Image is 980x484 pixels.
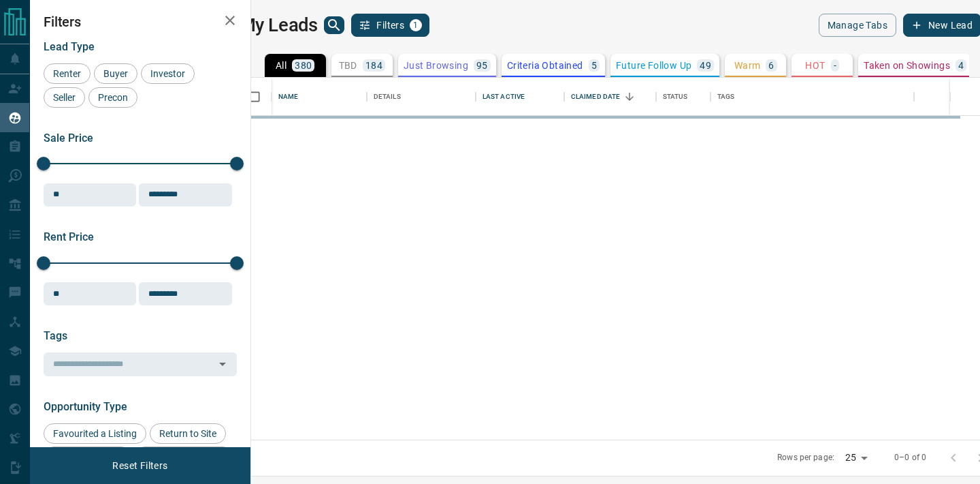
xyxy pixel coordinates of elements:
div: Details [374,78,401,116]
p: 49 [700,61,711,70]
div: Favourited a Listing [44,423,146,444]
p: 95 [476,61,488,70]
button: Sort [620,87,639,106]
span: Rent Price [44,230,94,243]
p: 5 [591,61,597,70]
button: Filters1 [351,14,429,37]
p: TBD [339,61,357,70]
p: Future Follow Up [616,61,691,70]
p: All [276,61,287,70]
span: Tags [44,329,67,342]
div: Details [367,78,476,116]
div: Buyer [94,63,137,84]
span: Seller [48,92,80,103]
p: Taken on Showings [864,61,950,70]
div: Precon [88,87,137,108]
p: 0–0 of 0 [894,452,926,464]
p: Criteria Obtained [507,61,583,70]
div: 25 [840,448,872,468]
h1: My Leads [240,14,318,36]
p: HOT [805,61,825,70]
span: Opportunity Type [44,400,127,413]
p: Rows per page: [777,452,834,464]
div: Name [272,78,367,116]
div: Return to Site [150,423,226,444]
span: Renter [48,68,86,79]
div: Claimed Date [564,78,656,116]
div: Last Active [483,78,525,116]
div: Name [278,78,299,116]
button: Manage Tabs [819,14,896,37]
p: 184 [365,61,382,70]
p: 6 [768,61,774,70]
span: Lead Type [44,40,95,53]
span: Return to Site [154,428,221,439]
p: Just Browsing [404,61,468,70]
h2: Filters [44,14,237,30]
button: search button [324,16,344,34]
div: Last Active [476,78,564,116]
div: Renter [44,63,91,84]
div: Claimed Date [571,78,621,116]
div: Investor [141,63,195,84]
p: Warm [734,61,761,70]
span: Investor [146,68,190,79]
span: Sale Price [44,132,93,145]
p: 4 [958,61,964,70]
span: Favourited a Listing [48,428,142,439]
p: 380 [295,61,312,70]
p: - [834,61,836,70]
button: Reset Filters [103,454,176,477]
div: Tags [710,78,915,116]
div: Tags [717,78,735,116]
span: Precon [93,92,133,103]
div: Seller [44,87,85,108]
span: 1 [411,20,421,30]
div: Status [663,78,688,116]
div: Status [656,78,710,116]
span: Buyer [99,68,133,79]
button: Open [213,354,232,374]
